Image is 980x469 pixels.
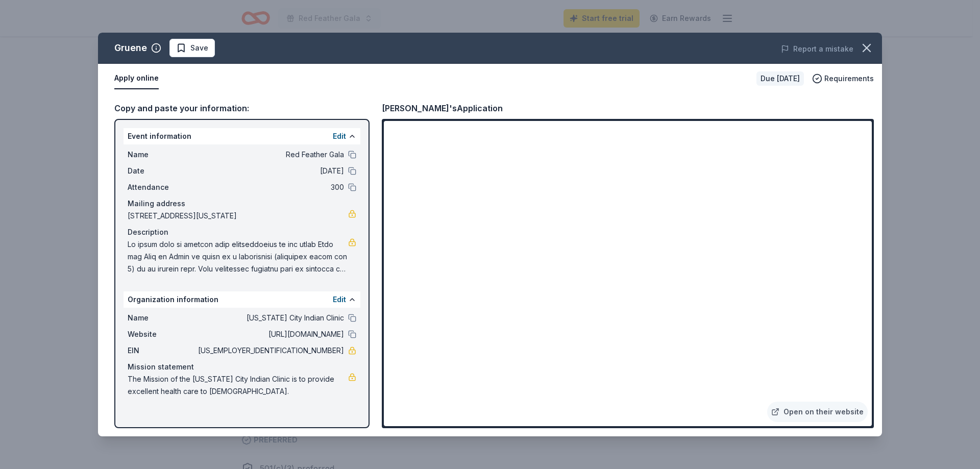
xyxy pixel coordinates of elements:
[196,149,344,161] span: Red Feather Gala
[128,312,196,324] span: Name
[124,128,360,144] div: Event information
[756,71,804,86] div: Due [DATE]
[128,344,196,357] span: EIN
[114,68,159,89] button: Apply online
[196,328,344,340] span: [URL][DOMAIN_NAME]
[196,312,344,324] span: [US_STATE] City Indian Clinic
[190,42,208,54] span: Save
[196,181,344,193] span: 300
[169,39,215,57] button: Save
[124,291,360,308] div: Organization information
[196,344,344,357] span: [US_EMPLOYER_IDENTIFICATION_NUMBER]
[128,165,196,177] span: Date
[812,72,874,85] button: Requirements
[128,238,348,275] span: Lo ipsum dolo si ametcon adip elitseddoeius te inc utlab Etdo mag Aliq en Admin ve quisn ex u lab...
[781,43,853,55] button: Report a mistake
[767,402,868,422] a: Open on their website
[114,40,147,56] div: Gruene
[128,373,348,398] span: The Mission of the [US_STATE] City Indian Clinic is to provide excellent health care to [DEMOGRAP...
[128,361,356,373] div: Mission statement
[128,226,356,238] div: Description
[128,210,348,222] span: [STREET_ADDRESS][US_STATE]
[382,102,503,115] div: [PERSON_NAME]'s Application
[128,149,196,161] span: Name
[333,293,346,306] button: Edit
[128,198,356,210] div: Mailing address
[128,328,196,340] span: Website
[128,181,196,193] span: Attendance
[114,102,370,115] div: Copy and paste your information:
[333,130,346,142] button: Edit
[196,165,344,177] span: [DATE]
[824,72,874,85] span: Requirements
